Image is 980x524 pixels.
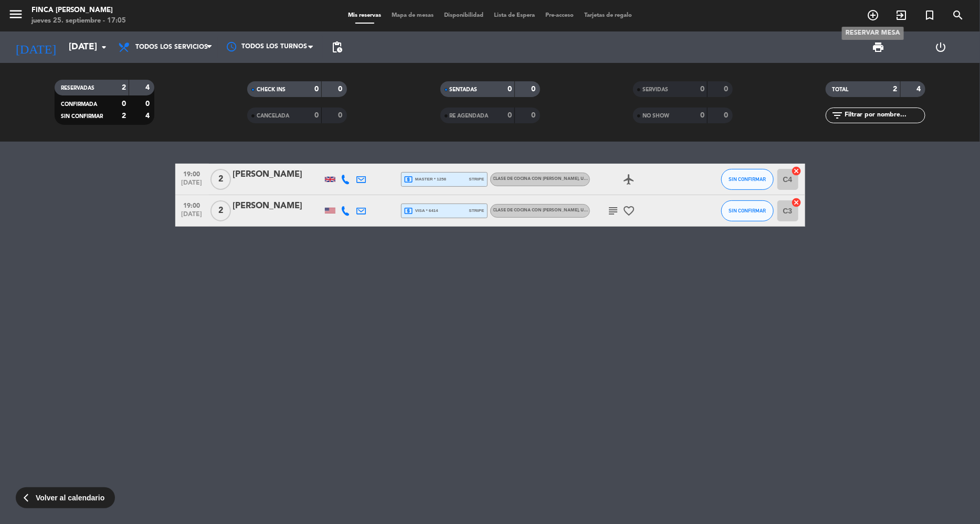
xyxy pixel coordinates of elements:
[61,102,97,107] span: CONFIRMADA
[842,27,904,40] div: RESERVAR MESA
[724,112,730,119] strong: 0
[210,169,231,190] span: 2
[257,113,289,119] span: CANCELADA
[24,493,33,502] span: arrow_back_ios
[233,168,322,181] div: [PERSON_NAME]
[700,85,704,93] strong: 0
[469,207,484,214] span: stripe
[623,173,636,186] i: airplanemode_active
[122,100,126,108] strong: 0
[729,176,766,182] span: SIN CONFIRMAR
[642,113,669,119] span: NO SHOW
[910,31,972,63] div: LOG OUT
[792,197,802,208] i: cancel
[343,13,386,18] span: Mis reservas
[31,16,126,26] div: jueves 25. septiembre - 17:05
[210,200,231,221] span: 2
[917,85,923,93] strong: 4
[489,13,540,18] span: Lista de Espera
[531,85,538,93] strong: 0
[339,112,345,119] strong: 0
[867,9,879,22] i: add_circle_outline
[508,112,512,119] strong: 0
[579,177,599,181] span: , USD 140
[386,13,439,18] span: Mapa de mesas
[923,9,936,22] i: turned_in_not
[623,205,636,217] i: favorite_border
[179,211,205,223] span: [DATE]
[844,110,925,121] input: Filtrar por nombre...
[531,112,538,119] strong: 0
[831,109,844,122] i: filter_list
[493,208,599,212] span: Clase de cocina con [PERSON_NAME]
[122,84,126,91] strong: 2
[642,87,668,92] span: SERVIDAS
[935,41,947,54] i: power_settings_new
[404,206,414,216] i: local_atm
[721,200,774,221] button: SIN CONFIRMAR
[700,112,704,119] strong: 0
[31,5,126,16] div: Finca [PERSON_NAME]
[404,175,414,184] i: local_atm
[439,13,489,18] span: Disponibilidad
[493,177,599,181] span: Clase de cocina con [PERSON_NAME]
[450,87,478,92] span: SENTADAS
[508,85,512,93] strong: 0
[893,85,898,93] strong: 2
[145,112,152,120] strong: 4
[145,100,152,108] strong: 0
[179,179,205,191] span: [DATE]
[314,85,319,93] strong: 0
[540,13,579,18] span: Pre-acceso
[331,41,343,54] span: pending_actions
[721,169,774,190] button: SIN CONFIRMAR
[895,9,908,22] i: exit_to_app
[8,6,24,22] i: menu
[607,205,620,217] i: subject
[135,44,208,51] span: Todos los servicios
[8,6,24,26] button: menu
[450,113,489,119] span: RE AGENDADA
[952,9,964,22] i: search
[579,208,599,212] span: , USD 140
[579,13,637,18] span: Tarjetas de regalo
[233,199,322,213] div: [PERSON_NAME]
[257,87,286,92] span: CHECK INS
[724,85,730,93] strong: 0
[8,36,64,59] i: [DATE]
[792,166,802,176] i: cancel
[61,114,103,119] span: SIN CONFIRMAR
[469,176,484,183] span: stripe
[872,41,885,54] span: print
[314,112,319,119] strong: 0
[179,199,205,211] span: 19:00
[98,41,110,54] i: arrow_drop_down
[36,492,104,504] span: Volver al calendario
[404,175,447,184] span: master * 1258
[145,84,152,91] strong: 4
[61,85,94,91] span: RESERVADAS
[179,167,205,179] span: 19:00
[404,206,438,216] span: visa * 6414
[729,208,766,213] span: SIN CONFIRMAR
[122,112,126,120] strong: 2
[339,85,345,93] strong: 0
[832,87,848,92] span: TOTAL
